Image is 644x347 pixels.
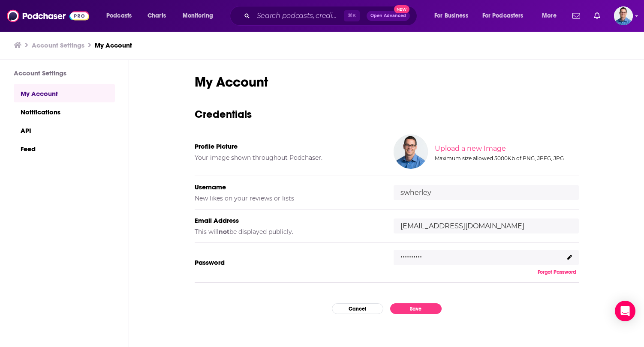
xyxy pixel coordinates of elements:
[390,303,442,314] button: Save
[14,102,115,121] a: Notifications
[614,6,633,25] img: User Profile
[183,10,213,22] span: Monitoring
[394,135,428,169] img: Your profile image
[195,194,380,202] h5: New likes on your reviews or lists
[434,10,468,22] span: For Business
[542,10,557,22] span: More
[614,6,633,25] span: Logged in as swherley
[32,41,84,49] a: Account Settings
[614,6,633,25] button: Show profile menu
[14,69,115,77] h3: Account Settings
[535,269,579,275] button: Forgot Password
[394,218,579,233] input: email
[195,228,380,236] h5: This will be displayed publicly.
[14,139,115,158] a: Feed
[435,155,577,162] div: Maximum size allowed 5000Kb of PNG, JPEG, JPG
[569,9,584,23] a: Show notifications dropdown
[370,14,406,18] span: Open Advanced
[14,121,115,139] a: API
[219,228,229,236] b: not
[400,248,422,260] p: ..........
[590,9,604,23] a: Show notifications dropdown
[195,258,380,266] h5: Password
[477,9,536,23] button: open menu
[195,142,380,150] h5: Profile Picture
[7,8,89,24] img: Podchaser - Follow, Share and Rate Podcasts
[253,9,344,23] input: Search podcasts, credits, & more...
[615,301,635,321] div: Open Intercom Messenger
[195,108,579,121] h3: Credentials
[367,11,410,21] button: Open AdvancedNew
[95,41,132,49] a: My Account
[344,10,360,21] span: ⌘ K
[195,74,579,90] h1: My Account
[14,84,115,102] a: My Account
[332,303,383,314] button: Cancel
[482,10,524,22] span: For Podcasters
[195,216,380,224] h5: Email Address
[394,185,579,200] input: username
[142,9,171,23] a: Charts
[428,9,479,23] button: open menu
[177,9,224,23] button: open menu
[195,183,380,191] h5: Username
[100,9,143,23] button: open menu
[394,5,409,13] span: New
[238,6,425,26] div: Search podcasts, credits, & more...
[106,10,132,22] span: Podcasts
[147,10,166,22] span: Charts
[536,9,567,23] button: open menu
[195,154,380,162] h5: Your image shown throughout Podchaser.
